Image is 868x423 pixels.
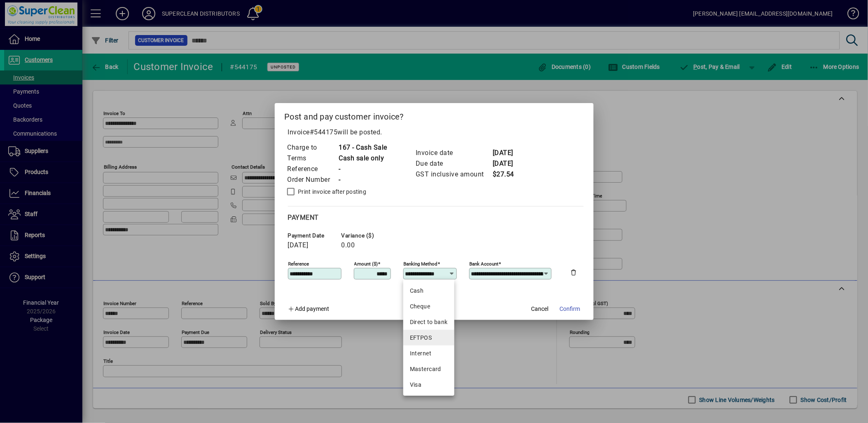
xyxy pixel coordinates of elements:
[342,233,391,239] span: Variance ($)
[403,361,454,377] mat-option: Mastercard
[339,164,388,174] td: -
[288,261,309,266] mat-label: Reference
[287,174,339,185] td: Order Number
[404,261,438,266] mat-label: Banking method
[287,153,339,164] td: Terms
[339,142,388,153] td: 167 - Cash Sale
[403,330,454,345] mat-option: EFTPOS
[560,305,580,313] span: Confirm
[410,365,448,374] div: Mastercard
[342,242,355,249] span: 0.00
[287,142,339,153] td: Charge to
[527,302,553,317] button: Cancel
[415,158,492,169] td: Due date
[410,287,448,295] div: Cash
[297,188,367,196] label: Print invoice after posting
[288,214,319,221] span: Payment
[410,334,448,342] div: EFTPOS
[339,153,388,164] td: Cash sale only
[492,169,525,180] td: $27.54
[470,261,499,266] mat-label: Bank Account
[403,314,454,330] mat-option: Direct to bank
[403,345,454,361] mat-option: Internet
[403,283,454,298] mat-option: Cash
[410,349,448,358] div: Internet
[288,233,337,239] span: Payment date
[403,298,454,314] mat-option: Cheque
[287,164,339,174] td: Reference
[295,305,329,312] span: Add payment
[339,174,388,185] td: -
[415,169,492,180] td: GST inclusive amount
[410,318,448,327] div: Direct to bank
[415,148,492,158] td: Invoice date
[310,128,338,136] span: #544175
[492,148,525,158] td: [DATE]
[354,261,378,266] mat-label: Amount ($)
[492,158,525,169] td: [DATE]
[275,103,594,127] h2: Post and pay customer invoice?
[410,381,448,389] div: Visa
[410,302,448,311] div: Cheque
[531,305,549,313] span: Cancel
[288,242,309,249] span: [DATE]
[557,302,584,317] button: Confirm
[403,377,454,392] mat-option: Visa
[285,127,584,137] p: Invoice will be posted .
[285,302,333,317] button: Add payment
